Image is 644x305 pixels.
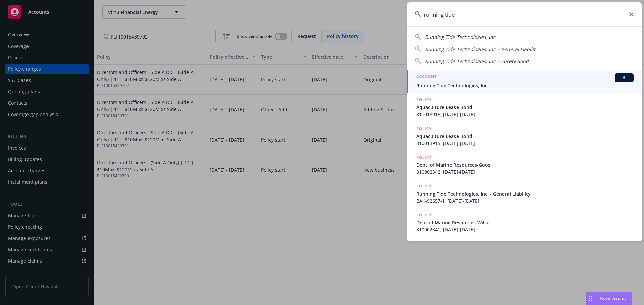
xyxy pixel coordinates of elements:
span: Nova Assist [600,295,626,301]
a: POLICYDept. of Marine Resources-Goos810002342, [DATE]-[DATE] [407,150,642,179]
span: Aquaculture Lease Bond [416,104,634,111]
h5: ACCOUNT [416,73,437,81]
a: POLICYRunning Tide Technologies, Inc. - General LiabilityBAK-92657-1, [DATE]-[DATE] [407,179,642,208]
h5: POLICY [416,96,432,103]
a: POLICYDept of Marine Resources-Wilso810002341, [DATE]-[DATE] [407,208,642,237]
button: Nova Assist [586,292,632,305]
input: Search... [407,2,642,26]
span: Dept of Marine Resources-Wilso [416,219,634,226]
h5: POLICY [416,154,432,161]
span: Dept. of Marine Resources-Goos [416,161,634,168]
span: 810002341, [DATE]-[DATE] [416,226,634,233]
span: Running Tide Technologies, Inc. - General Liabilit [425,46,535,52]
span: 810013915, [DATE]-[DATE] [416,111,634,118]
span: BAK-92657-1, [DATE]-[DATE] [416,197,634,204]
a: POLICYAquaculture Lease Bond810013915, [DATE]-[DATE] [407,93,642,122]
span: Running Tide Technologies, Inc. - Surety Bond [425,58,529,64]
h5: POLICY [416,183,432,189]
a: ACCOUNTBIRunning Tide Technologies, Inc. [407,70,642,93]
span: Running Tide Technologies, Inc. - General Liability [416,190,634,197]
h5: POLICY [416,212,432,218]
span: BI [618,75,631,81]
span: Running Tide Technologies, Inc. [425,34,497,40]
div: Drag to move [586,292,594,305]
span: 810002342, [DATE]-[DATE] [416,168,634,175]
h5: POLICY [416,125,432,132]
span: Aquaculture Lease Bond [416,133,634,140]
a: POLICYAquaculture Lease Bond810013915, [DATE]-[DATE] [407,122,642,150]
span: 810013915, [DATE]-[DATE] [416,140,634,147]
span: Running Tide Technologies, Inc. [416,82,634,89]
